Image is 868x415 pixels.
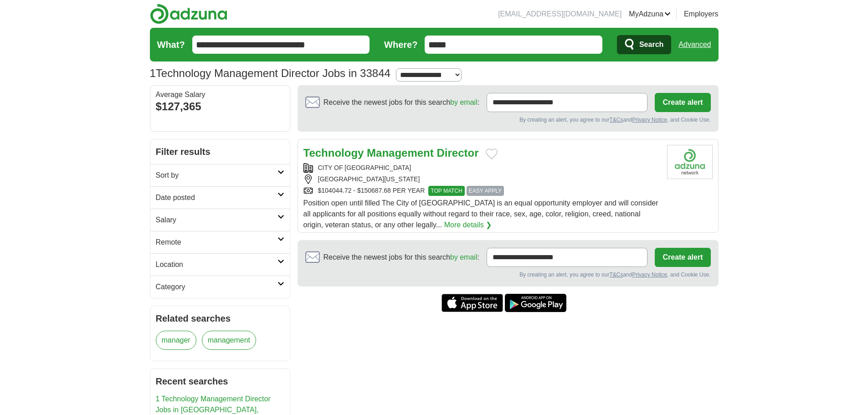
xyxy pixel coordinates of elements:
button: Search [617,35,671,54]
a: Get the iPhone app [442,294,503,312]
span: Receive the newest jobs for this search : [324,97,479,108]
div: $104044.72 - $150687.68 PER YEAR [303,186,660,196]
button: Create alert [655,248,710,267]
strong: Director [437,147,478,159]
span: 1 [150,65,156,82]
a: T&Cs [609,117,623,123]
img: Company logo [667,145,713,179]
div: Average Salary [156,91,284,98]
div: CITY OF [GEOGRAPHIC_DATA] [303,163,660,173]
h2: Sort by [156,170,277,181]
strong: Management [367,147,434,159]
a: MyAdzuna [629,9,671,20]
a: Remote [150,231,290,253]
li: [EMAIL_ADDRESS][DOMAIN_NAME] [498,9,621,20]
img: Adzuna logo [150,4,227,24]
a: by email [450,253,478,261]
label: What? [157,38,185,51]
h2: Salary [156,215,277,225]
h2: Remote [156,237,277,248]
h2: Recent searches [156,374,284,388]
button: Create alert [655,93,710,112]
span: Receive the newest jobs for this search : [324,252,479,263]
a: More details ❯ [444,220,492,231]
a: Category [150,276,290,298]
span: Search [639,36,663,54]
a: manager [156,331,196,350]
button: Add to favorite jobs [486,149,498,159]
span: EASY APPLY [467,186,504,196]
label: Where? [384,38,417,51]
h2: Filter results [150,139,290,164]
h2: Location [156,259,277,270]
a: management [202,331,256,350]
h2: Category [156,282,277,292]
a: Date posted [150,186,290,209]
a: Technology Management Director [303,147,479,159]
a: Sort by [150,164,290,186]
a: by email [450,98,478,106]
a: Salary [150,209,290,231]
div: $127,365 [156,98,284,115]
a: Get the Android app [505,294,566,312]
a: T&Cs [609,272,623,278]
a: Employers [684,9,719,20]
div: By creating an alert, you agree to our and , and Cookie Use. [305,116,711,124]
a: Advanced [678,36,711,54]
h2: Date posted [156,192,277,203]
a: Location [150,253,290,276]
a: Privacy Notice [632,272,667,278]
span: Position open until filled The City of [GEOGRAPHIC_DATA] is an equal opportunity employer and wil... [303,199,658,229]
h2: Related searches [156,312,284,325]
strong: Technology [303,147,364,159]
div: By creating an alert, you agree to our and , and Cookie Use. [305,271,711,279]
div: [GEOGRAPHIC_DATA][US_STATE] [303,174,660,184]
a: Privacy Notice [632,117,667,123]
span: TOP MATCH [428,186,464,196]
h1: Technology Management Director Jobs in 33844 [150,67,390,79]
